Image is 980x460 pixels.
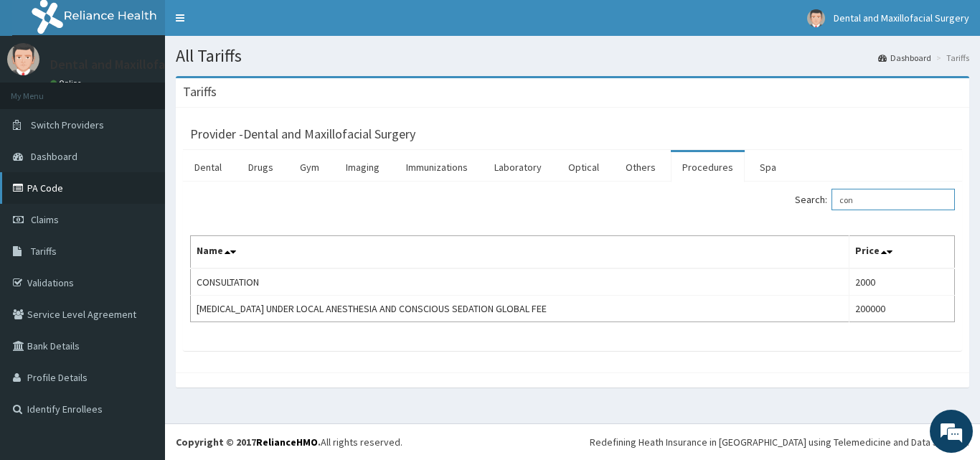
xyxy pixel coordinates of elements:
[671,152,745,182] a: Procedures
[31,150,77,163] span: Dashboard
[27,72,58,108] img: d_794563401_company_1708531726252_794563401
[878,52,931,64] a: Dashboard
[748,152,788,182] a: Spa
[183,85,217,98] h3: Tariffs
[288,152,331,182] a: Gym
[557,152,611,182] a: Optical
[183,152,233,182] a: Dental
[50,58,230,71] p: Dental and Maxillofacial Surgery
[795,189,955,210] label: Search:
[176,47,969,65] h1: All Tariffs
[31,213,59,226] span: Claims
[176,436,321,449] strong: Copyright © 2017 .
[849,236,954,269] th: Price
[483,152,553,182] a: Laboratory
[614,152,667,182] a: Others
[191,296,849,322] td: [MEDICAL_DATA] UNDER LOCAL ANESTHESIA AND CONSCIOUS SEDATION GLOBAL FEE
[165,423,980,460] footer: All rights reserved.
[849,296,954,322] td: 200000
[831,189,955,210] input: Search:
[256,436,318,449] a: RelianceHMO
[7,43,39,75] img: User Image
[849,268,954,296] td: 2000
[31,118,104,131] span: Switch Providers
[334,152,391,182] a: Imaging
[191,236,849,269] th: Name
[395,152,479,182] a: Immunizations
[191,268,849,296] td: CONSULTATION
[190,128,415,141] h3: Provider - Dental and Maxillofacial Surgery
[235,7,270,42] div: Minimize live chat window
[237,152,285,182] a: Drugs
[933,52,969,64] li: Tariffs
[31,245,57,258] span: Tariffs
[807,9,825,27] img: User Image
[83,139,198,283] span: We're online!
[75,80,241,99] div: Chat with us now
[7,307,273,357] textarea: Type your message and hit 'Enter'
[834,11,969,24] span: Dental and Maxillofacial Surgery
[590,435,969,449] div: Redefining Heath Insurance in [GEOGRAPHIC_DATA] using Telemedicine and Data Science!
[50,78,85,88] a: Online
